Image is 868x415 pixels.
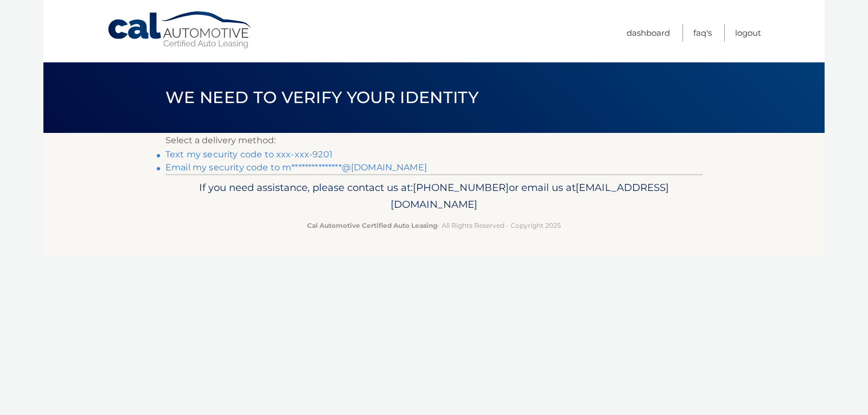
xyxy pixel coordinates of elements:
[627,24,670,42] a: Dashboard
[735,24,761,42] a: Logout
[165,149,333,159] a: Text my security code to xxx-xxx-9201
[307,221,437,229] strong: Cal Automotive Certified Auto Leasing
[173,179,695,214] p: If you need assistance, please contact us at: or email us at
[165,133,703,148] p: Select a delivery method:
[107,11,253,49] a: Cal Automotive
[693,24,712,42] a: FAQ's
[173,220,695,231] p: - All Rights Reserved - Copyright 2025
[413,181,509,194] span: [PHONE_NUMBER]
[165,87,478,107] span: We need to verify your identity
